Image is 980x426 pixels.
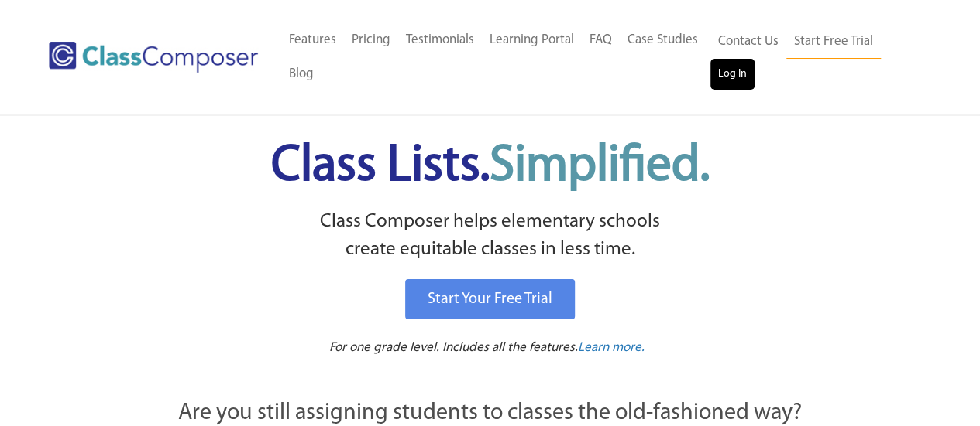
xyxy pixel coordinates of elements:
[578,341,645,354] span: Learn more.
[281,23,344,57] a: Features
[49,42,258,73] img: Class Composer
[710,25,786,59] a: Contact Us
[710,25,920,90] nav: Header Menu
[786,25,881,60] a: Start Free Trial
[582,23,620,57] a: FAQ
[271,141,710,192] span: Class Lists.
[329,341,578,354] span: For one grade level. Includes all the features.
[344,23,398,57] a: Pricing
[398,23,482,57] a: Testimonials
[281,23,710,91] nav: Header Menu
[578,339,645,358] a: Learn more.
[710,59,755,90] a: Log In
[482,23,582,57] a: Learning Portal
[93,208,888,264] p: Class Composer helps elementary schools create equitable classes in less time.
[428,291,552,307] span: Start Your Free Trial
[490,141,710,192] span: Simplified.
[281,57,322,91] a: Blog
[620,23,706,57] a: Case Studies
[405,279,575,319] a: Start Your Free Trial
